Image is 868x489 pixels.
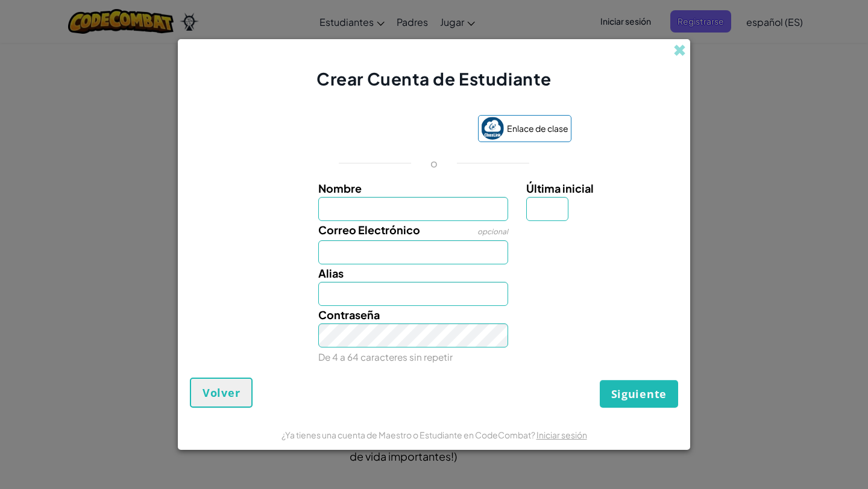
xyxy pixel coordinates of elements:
font: Enlace de clase [507,123,568,134]
a: Iniciar sesión [536,429,587,440]
font: Siguiente [611,387,667,401]
font: Contraseña [318,308,380,322]
button: Siguiente [600,380,678,408]
font: Volver [203,385,240,400]
img: classlink-logo-small.png [481,117,504,140]
font: Crear Cuenta de Estudiante [316,68,552,89]
font: ¿Ya tienes una cuenta de Maestro o Estudiante en CodeCombat? [281,429,535,440]
font: Correo Electrónico [318,223,420,237]
font: Alias [318,266,344,280]
iframe: Botón de acceso con Google [291,116,472,143]
button: Volver [190,378,253,408]
font: opcional [477,227,508,236]
font: De 4 a 64 caracteres sin repetir [318,351,453,363]
font: Última inicial [526,181,594,195]
font: Nombre [318,181,362,195]
font: o [430,156,438,170]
